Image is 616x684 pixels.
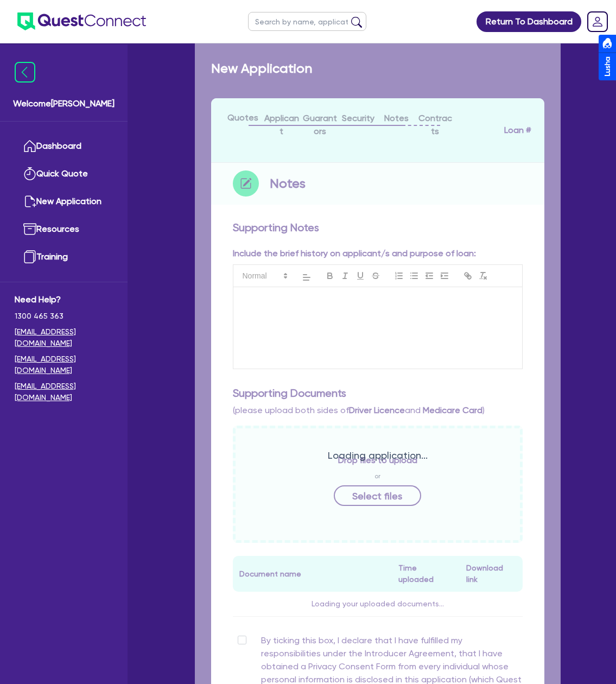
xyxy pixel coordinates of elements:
[583,8,612,36] a: Dropdown toggle
[15,160,113,188] a: Quick Quote
[23,195,36,208] img: new-application
[195,448,561,463] div: Loading application...
[15,381,113,403] a: [EMAIL_ADDRESS][DOMAIN_NAME]
[15,326,113,349] a: [EMAIL_ADDRESS][DOMAIN_NAME]
[15,216,113,243] a: Resources
[13,97,115,110] span: Welcome [PERSON_NAME]
[15,62,35,83] img: icon-menu-close
[15,311,113,322] span: 1300 465 363
[15,243,113,271] a: Training
[15,132,113,160] a: Dashboard
[15,293,113,306] span: Need Help?
[248,12,366,31] input: Search by name, application ID or mobile number...
[23,167,36,180] img: quick-quote
[17,12,146,30] img: quest-connect-logo-blue
[477,11,581,32] a: Return To Dashboard
[15,353,113,376] a: [EMAIL_ADDRESS][DOMAIN_NAME]
[23,250,36,263] img: training
[23,223,36,236] img: resources
[15,188,113,216] a: New Application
